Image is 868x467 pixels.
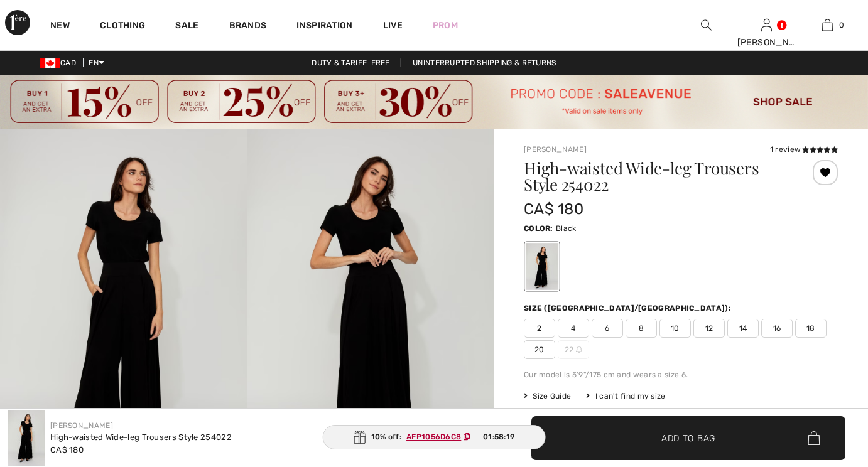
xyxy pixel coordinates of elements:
a: Prom [433,19,458,32]
span: CA$ 180 [50,445,84,454]
a: New [50,20,70,33]
span: 01:58:19 [483,431,514,443]
span: EN [89,58,104,67]
a: [PERSON_NAME] [524,145,587,154]
span: 18 [795,319,827,338]
a: 0 [798,18,857,33]
span: 8 [626,319,657,338]
span: Black [556,224,577,233]
img: My Info [761,18,772,33]
div: Size ([GEOGRAPHIC_DATA]/[GEOGRAPHIC_DATA]): [524,303,734,314]
span: 6 [592,319,623,338]
span: 22 [558,340,589,359]
span: 10 [659,319,691,338]
span: 0 [839,19,844,31]
span: 16 [761,319,793,338]
img: Gift.svg [354,431,366,444]
a: Sale [175,20,198,33]
div: Black [526,244,558,291]
ins: AFP1056D6C8 [406,432,461,441]
span: 2 [524,319,555,338]
img: Canadian Dollar [40,58,60,68]
div: [PERSON_NAME] [737,36,797,49]
img: Bag.svg [808,431,820,445]
a: [PERSON_NAME] [50,421,113,430]
a: Brands [229,20,267,33]
a: Clothing [100,20,145,33]
div: 10% off: [323,425,546,449]
div: High-waisted Wide-leg Trousers Style 254022 [50,431,232,444]
a: Live [383,19,403,32]
a: Sign In [761,19,772,31]
img: ring-m.svg [576,346,582,353]
img: search the website [701,18,712,33]
div: I can't find my size [586,390,665,402]
span: 12 [693,319,725,338]
span: Add to Bag [661,431,715,444]
span: CAD [40,58,81,67]
span: 14 [727,319,759,338]
img: 1ère Avenue [5,10,30,35]
span: 4 [558,319,589,338]
img: My Bag [822,18,833,33]
span: Size Guide [524,390,571,402]
div: 1 review [770,144,838,155]
span: CA$ 180 [524,200,583,218]
span: 20 [524,340,555,359]
h1: High-waisted Wide-leg Trousers Style 254022 [524,160,786,193]
span: Inspiration [296,20,352,33]
div: Our model is 5'9"/175 cm and wears a size 6. [524,369,838,380]
span: Color: [524,224,553,233]
button: Add to Bag [531,416,845,460]
img: High-Waisted Wide-Leg Trousers Style 254022 [8,410,45,466]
